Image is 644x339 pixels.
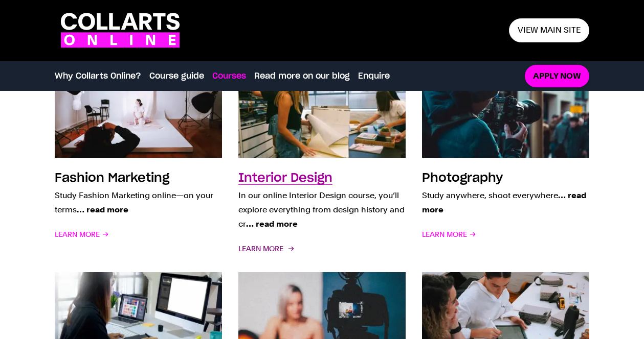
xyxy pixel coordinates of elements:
[422,71,589,256] a: Photography Study anywhere, shoot everywhere… read more Learn More
[212,70,246,82] a: Courses
[238,172,332,184] h3: Interior Design
[422,227,476,241] span: Learn More
[422,188,589,217] p: Study anywhere, shoot everywhere
[254,70,350,82] a: Read more on our blog
[77,205,128,214] span: … read more
[149,70,204,82] a: Course guide
[509,18,589,42] a: View main site
[238,188,406,231] p: In our online Interior Design course, you’ll explore everything from design history and cr
[238,71,406,256] a: Interior Design In our online Interior Design course, you’ll explore everything from design histo...
[55,188,222,217] p: Study Fashion Marketing online—on your terms
[55,172,169,184] h3: Fashion Marketing
[246,219,298,229] span: … read more
[55,70,141,82] a: Why Collarts Online?
[422,172,503,184] h3: Photography
[55,71,222,256] a: Fashion Marketing Study Fashion Marketing online—on your terms… read more Learn More
[238,241,293,256] span: Learn More
[525,65,589,88] a: Apply now
[358,70,390,82] a: Enquire
[55,227,109,241] span: Learn More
